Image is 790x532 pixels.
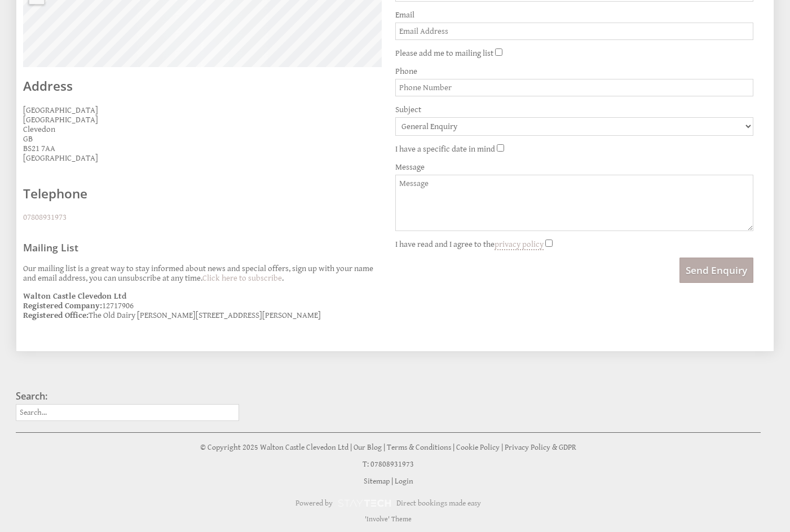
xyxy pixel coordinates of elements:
[16,515,761,524] p: 'Involve' Theme
[387,443,451,452] a: Terms & Conditions
[23,311,89,320] strong: Registered Office:
[23,212,67,222] a: 07808931973
[501,443,503,452] span: |
[23,264,382,283] p: Our mailing list is a great way to stay informed about news and special offers, sign up with your...
[383,443,385,452] span: |
[363,460,414,469] a: T: 07808931973
[354,443,382,452] a: Our Blog
[23,291,126,301] strong: Walton Castle Clevedon Ltd
[16,390,239,402] h3: Search:
[337,496,391,510] img: scrumpy.png
[395,79,754,96] input: Phone Number
[395,48,493,58] label: Please add me to mailing list
[23,301,102,311] strong: Registered Company:
[16,404,239,421] input: Search...
[23,105,382,163] p: [GEOGRAPHIC_DATA] [GEOGRAPHIC_DATA] Clevedon GB BS21 7AA [GEOGRAPHIC_DATA]
[456,443,500,452] a: Cookie Policy
[679,258,753,283] button: Send Enquiry
[395,23,754,40] input: Email Address
[395,144,495,154] label: I have a specific date in mind
[395,240,544,249] label: I have read and I agree to the
[395,105,754,114] label: Subject
[395,66,754,76] label: Phone
[395,162,754,172] label: Message
[453,443,454,452] span: |
[364,477,390,486] a: Sitemap
[200,443,348,452] a: © Copyright 2025 Walton Castle Clevedon Ltd
[23,185,189,202] h2: Telephone
[395,477,413,486] a: Login
[23,77,382,95] h2: Address
[23,291,382,320] p: 12717906 The Old Dairy [PERSON_NAME][STREET_ADDRESS][PERSON_NAME]
[505,443,576,452] a: Privacy Policy & GDPR
[350,443,352,452] span: |
[391,477,393,486] span: |
[395,10,754,20] label: Email
[202,273,282,283] a: Click here to subscribe
[16,494,761,513] a: Powered byDirect bookings made easy
[23,241,382,254] h3: Mailing List
[495,240,544,250] a: privacy policy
